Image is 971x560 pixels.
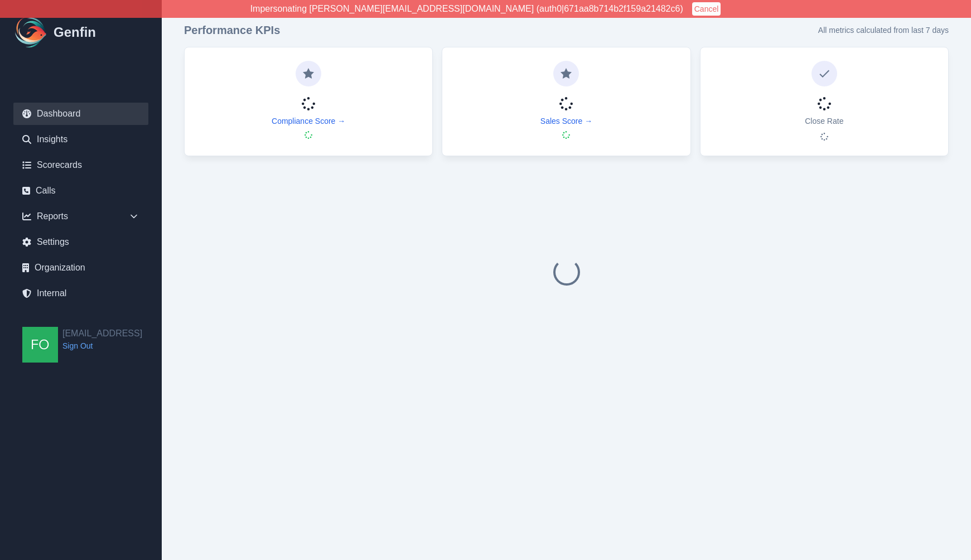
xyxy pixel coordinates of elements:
[13,154,148,176] a: Scorecards
[13,180,148,202] a: Calls
[13,15,49,50] img: Logo
[540,115,592,127] a: Sales Score →
[818,25,949,36] p: All metrics calculated from last 7 days
[62,340,142,351] a: Sign Out
[13,205,148,228] div: Reports
[13,257,148,279] a: Organization
[805,115,843,127] p: Close Rate
[22,327,58,363] img: founders@genfin.ai
[13,128,148,151] a: Insights
[62,327,142,340] h2: [EMAIL_ADDRESS]
[54,23,96,41] h1: Genfin
[13,231,148,253] a: Settings
[13,282,148,305] a: Internal
[184,22,280,38] h3: Performance KPIs
[692,2,721,16] button: Cancel
[272,115,345,127] a: Compliance Score →
[13,103,148,125] a: Dashboard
